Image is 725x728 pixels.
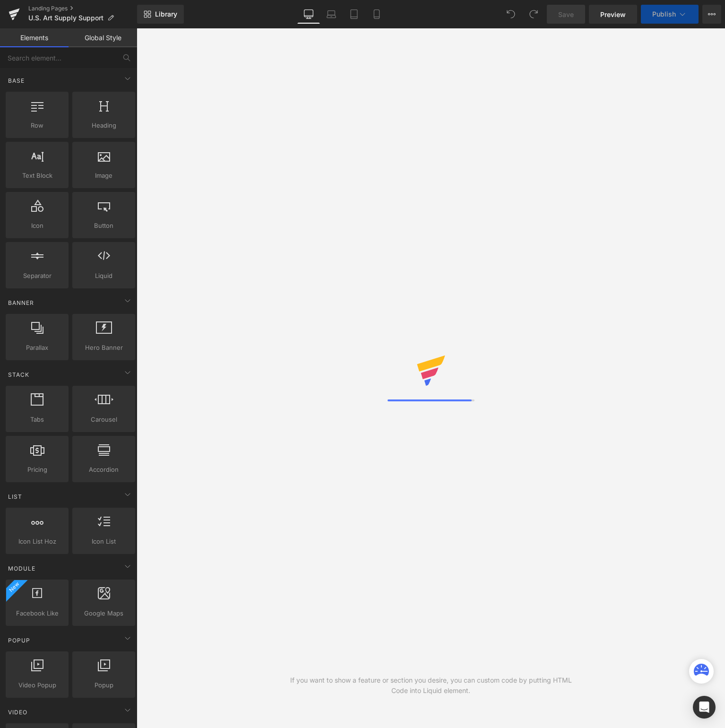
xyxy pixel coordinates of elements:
span: Library [155,10,177,18]
span: Accordion [75,465,132,475]
span: List [7,492,23,501]
span: Video Popup [9,680,66,690]
span: Popup [7,636,31,645]
span: Video [7,708,28,717]
span: Popup [75,680,132,690]
a: Landing Pages [28,5,137,12]
span: Facebook Like [9,608,66,618]
a: Laptop [320,5,343,24]
span: Preview [600,9,626,19]
span: U.S. Art Supply Support [28,14,104,22]
span: Button [75,221,132,231]
span: Stack [7,370,30,379]
span: Image [75,171,132,181]
span: Icon List Hoz [9,537,66,546]
div: If you want to show a feature or section you desire, you can custom code by putting HTML Code int... [284,675,578,696]
span: Icon [9,221,66,231]
a: Desktop [297,5,320,24]
span: Save [558,9,574,19]
div: Open Intercom Messenger [693,696,716,719]
button: Publish [641,5,699,24]
span: Base [7,76,26,85]
button: More [702,5,721,24]
span: Carousel [75,415,132,425]
span: Liquid [75,271,132,281]
a: Preview [589,5,637,24]
span: Parallax [9,343,66,353]
span: Publish [652,10,676,18]
a: Tablet [343,5,365,24]
button: Redo [524,5,543,24]
a: Global Style [69,28,137,47]
a: New Library [137,5,184,24]
span: Banner [7,298,35,307]
span: Tabs [9,415,66,425]
button: Undo [501,5,520,24]
a: Mobile [365,5,388,24]
span: Pricing [9,465,66,475]
span: Row [9,121,66,130]
span: Icon List [75,537,132,546]
span: Text Block [9,171,66,181]
span: Separator [9,271,66,281]
span: Google Maps [75,608,132,618]
span: Module [7,564,36,573]
span: Heading [75,121,132,130]
span: Hero Banner [75,343,132,353]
